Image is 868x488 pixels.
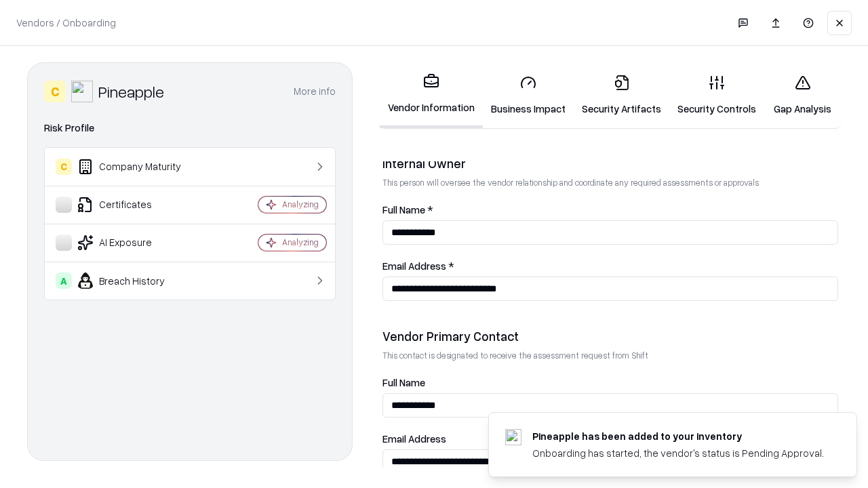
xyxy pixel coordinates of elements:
label: Full Name [382,378,838,388]
div: Onboarding has started, the vendor's status is Pending Approval. [532,446,824,460]
p: This contact is designated to receive the assessment request from Shift [382,350,838,361]
div: Certificates [56,197,218,213]
p: Vendors / Onboarding [16,16,116,30]
div: Company Maturity [56,159,218,175]
a: Vendor Information [380,62,483,128]
div: Pineapple [98,81,164,102]
div: Analyzing [282,199,319,210]
div: C [56,159,72,175]
a: Security Artifacts [574,64,669,127]
a: Security Controls [669,64,764,127]
a: Business Impact [483,64,574,127]
label: Full Name * [382,205,838,215]
div: Vendor Primary Contact [382,328,838,344]
p: This person will oversee the vendor relationship and coordinate any required assessments or appro... [382,177,838,188]
a: Gap Analysis [764,64,841,127]
div: C [44,81,66,102]
div: Pineapple has been added to your inventory [532,429,824,443]
img: Pineapple [71,81,93,102]
div: Risk Profile [44,120,336,136]
div: A [56,272,72,289]
img: pineappleenergy.com [505,429,521,445]
button: More info [294,79,336,104]
label: Email Address [382,434,838,444]
div: AI Exposure [56,235,218,251]
div: Analyzing [282,237,319,248]
label: Email Address * [382,261,838,271]
div: Breach History [56,272,218,289]
div: Internal Owner [382,155,838,171]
